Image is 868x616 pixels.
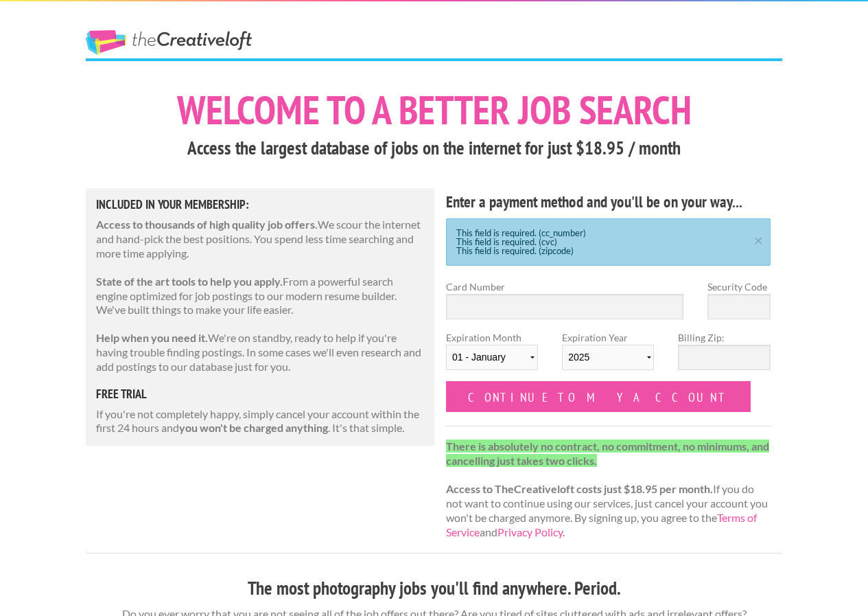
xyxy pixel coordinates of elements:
h5: free trial [96,388,424,400]
strong: Help when you need it. [96,331,208,344]
label: Expiration Month [446,330,538,381]
a: Privacy Policy [497,525,563,538]
div: This field is required. (cc_number) This field is required. (cvc) This field is required. (zipcode) [446,218,771,266]
a: The Creative Loft [86,30,252,55]
h3: Access the largest database of jobs on the internet for just $18.95 / month [86,135,782,161]
select: Expiration Year [562,345,654,370]
p: If you're not completely happy, simply cancel your account within the first 24 hours and . It's t... [96,407,424,436]
a: Terms of Service [446,511,757,538]
label: Security Code [707,280,771,294]
h3: The most photography jobs you'll find anywhere. Period. [86,575,782,602]
strong: Access to TheCreativeloft costs just $18.95 per month. [446,482,713,495]
h1: Welcome to a better job search [86,90,782,130]
select: Expiration Month [446,345,538,370]
label: Expiration Year [562,330,654,381]
a: × [750,234,767,243]
p: We're on standby, ready to help if you're having trouble finding postings. In some cases we'll ev... [96,331,424,374]
input: Continue to my account [446,381,751,412]
strong: There is absolutely no contract, no commitment, no minimums, and cancelling just takes two clicks. [446,440,769,467]
strong: Access to thousands of high quality job offers. [96,218,318,231]
strong: State of the art tools to help you apply. [96,275,283,288]
h5: Included in Your Membership: [96,198,424,211]
p: We scour the internet and hand-pick the best positions. You spend less time searching and more ti... [96,218,424,260]
p: If you do not want to continue using our services, just cancel your account you won't be charged ... [446,440,771,540]
label: Card Number [446,280,683,294]
strong: you won't be charged anything [179,421,328,434]
label: Billing Zip: [678,330,770,345]
p: From a powerful search engine optimized for job postings to our modern resume builder. We've buil... [96,275,424,317]
h4: Enter a payment method and you'll be on your way... [446,191,771,213]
